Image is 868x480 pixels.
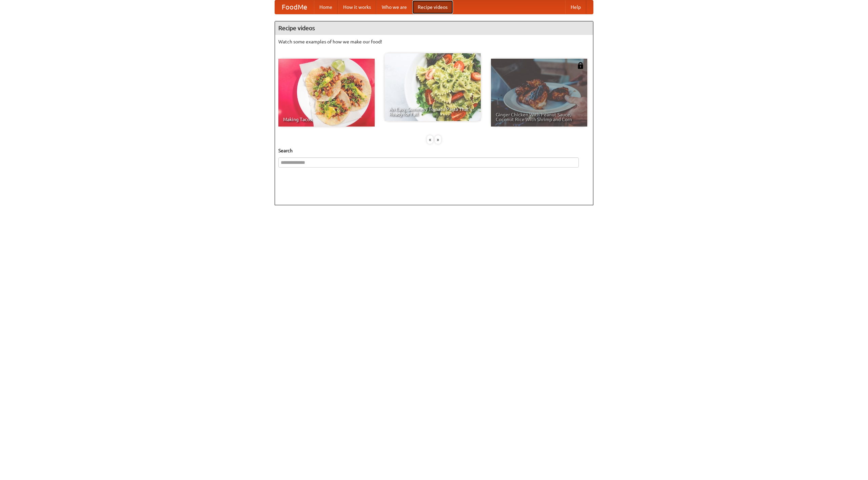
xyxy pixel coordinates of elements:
a: An Easy, Summery Tomato Pasta That's Ready for Fall [384,53,481,121]
div: « [427,135,433,144]
h4: Recipe videos [275,21,593,35]
a: Making Tacos [278,59,375,127]
a: How it works [338,0,376,14]
p: Watch some examples of how we make our food! [278,38,590,45]
span: An Easy, Summery Tomato Pasta That's Ready for Fall [389,107,476,116]
h5: Search [278,147,590,154]
span: Making Tacos [283,117,370,122]
a: Who we are [376,0,412,14]
a: FoodMe [275,0,314,14]
a: Recipe videos [412,0,453,14]
div: » [435,135,441,144]
a: Help [565,0,586,14]
a: Home [314,0,338,14]
img: 483408.png [577,62,584,69]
